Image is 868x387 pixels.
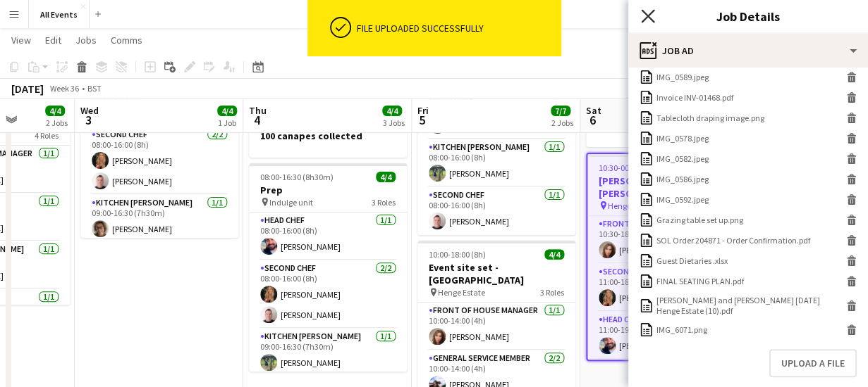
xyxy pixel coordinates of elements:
div: File uploaded successfully [357,22,556,34]
app-card-role: Kitchen [PERSON_NAME]1/109:00-16:30 (7h30m)[PERSON_NAME] [80,195,238,243]
app-card-role: Kitchen [PERSON_NAME]1/108:00-16:00 (8h)[PERSON_NAME] [417,139,575,187]
app-job-card: 08:00-16:30 (8h30m)4/4Prep Indulge unit3 RolesHead Chef1/108:00-16:00 (8h)[PERSON_NAME]Second Che... [249,163,407,372]
span: Thu [249,104,267,117]
div: BST [87,83,102,94]
div: [DATE] [11,82,44,96]
span: 3 [78,112,99,128]
app-card-role: Head Chef1/108:00-16:00 (8h)[PERSON_NAME] [249,212,407,260]
div: SOL Order 204871 - Order Confirmation.pdf [656,235,810,246]
h3: Job Details [628,7,868,25]
div: Tablecloth draping image.png [656,113,764,123]
h3: Prep [249,184,407,196]
span: 10:00-18:00 (8h) [429,249,486,260]
div: Invoice INV-01468.pdf [656,92,733,103]
span: 08:00-16:30 (8h30m) [260,172,334,182]
div: IMG_0589.jpeg [656,72,709,82]
span: Indulge unit [269,197,313,208]
div: Eleanor and Michael 6th September 2025 Henge Estate (10).pdf [656,295,843,316]
span: 4 Roles [35,130,59,141]
app-job-card: 08:00-16:30 (8h30m)4/4Prep Indulge unit3 RolesHead Chef1/108:00-16:00 (8h)[PERSON_NAME]Second Che... [80,30,238,238]
a: Jobs [70,31,102,49]
a: Comms [105,31,148,49]
span: 4 [247,112,267,128]
app-card-role: Second Chef1/108:00-16:00 (8h)[PERSON_NAME] [417,187,575,235]
div: IMG_0578.jpeg [656,133,709,144]
span: 7/7 [551,106,570,116]
app-card-role: Front of House Manager1/110:30-18:30 (8h)[PERSON_NAME] [587,216,742,264]
span: Henge Estate [438,287,485,298]
span: Jobs [75,34,97,46]
span: 5 [415,112,429,128]
div: 1 Job [218,118,236,128]
h3: Event site set - [GEOGRAPHIC_DATA] [417,261,575,286]
app-card-role: Second Chef1/111:00-18:00 (7h)[PERSON_NAME] [587,264,742,312]
app-card-role: Second Chef2/208:00-16:00 (8h)[PERSON_NAME][PERSON_NAME] [80,127,238,195]
span: Week 36 [47,83,82,94]
span: 3 Roles [372,197,396,208]
span: View [11,34,31,46]
app-card-role: Front of House Manager1/110:00-14:00 (4h)[PERSON_NAME] [417,303,575,350]
span: Sat [586,104,601,117]
span: 4/4 [376,172,396,182]
span: Edit [45,34,61,46]
span: 4/4 [45,106,65,116]
app-job-card: 10:30-00:30 (14h) (Sun)13/13[PERSON_NAME] & [PERSON_NAME] Estate x 90 Henge Estate9 RolesFront of... [586,153,744,361]
span: Fri [417,104,429,117]
span: 10:30-00:30 (14h) (Sun) [599,163,681,173]
div: IMG_0586.jpeg [656,174,709,184]
app-card-role: Kitchen [PERSON_NAME]1/109:00-16:30 (7h30m)[PERSON_NAME] [249,329,407,376]
h3: [PERSON_NAME] & [PERSON_NAME] Estate x 90 [587,175,742,200]
div: Grazing table set up.png [656,215,743,225]
div: IMG_0592.jpeg [656,194,709,205]
span: 4/4 [217,106,237,116]
div: FINAL SEATING PLAN.pdf [656,276,744,286]
app-card-role: Second Chef2/208:00-16:00 (8h)[PERSON_NAME][PERSON_NAME] [249,260,407,329]
div: 3 Jobs [383,118,405,128]
div: 2 Jobs [46,118,68,128]
span: 4/4 [382,106,402,116]
button: Upload a file [769,349,857,377]
span: Comms [111,34,142,46]
span: 6 [584,112,601,128]
span: Henge Estate [608,201,655,211]
span: Wed [80,104,99,117]
app-card-role: Head Chef1/111:00-19:00 (8h)[PERSON_NAME] [587,312,742,360]
div: Job Ad [628,34,868,68]
span: 3 Roles [540,287,564,298]
button: All Events [29,1,90,28]
div: 2 Jobs [551,118,573,128]
div: Guest Dietaries .xlsx [656,255,728,266]
div: IMG_6071.png [656,324,707,335]
a: Edit [39,31,67,49]
a: View [6,31,37,49]
div: IMG_0582.jpeg [656,153,709,164]
span: 4/4 [544,249,564,260]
